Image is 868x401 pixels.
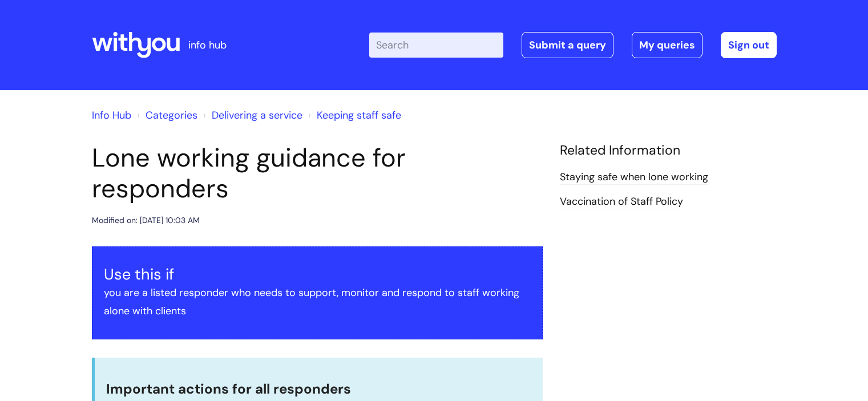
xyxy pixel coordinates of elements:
div: | - [369,32,777,58]
p: you are a listed responder who needs to support, monitor and respond to staff working alone with ... [104,283,531,321]
a: Staying safe when lone working [560,170,708,185]
li: Delivering a service [200,106,302,124]
a: Vaccination of Staff Policy [560,195,683,209]
span: Important actions for all responders [106,380,351,398]
a: Keeping staff safe [317,108,401,122]
p: info hub [188,36,227,54]
a: Info Hub [92,108,131,122]
div: Modified on: [DATE] 10:03 AM [92,213,200,228]
a: Categories [146,108,197,122]
li: Keeping staff safe [305,106,401,124]
input: Search [369,33,503,58]
h3: Use this if [104,265,531,283]
a: Submit a query [522,32,613,58]
h4: Related Information [560,143,777,159]
h1: Lone working guidance for responders [92,143,543,204]
a: My queries [632,32,703,58]
a: Delivering a service [212,108,302,122]
a: Sign out [721,32,777,58]
li: Solution home [134,106,197,124]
